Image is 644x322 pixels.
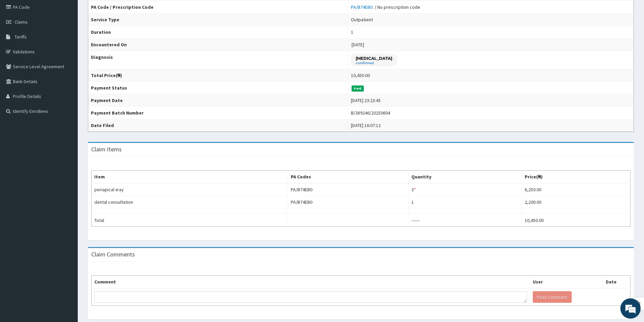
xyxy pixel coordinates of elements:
div: Outpatient [351,16,373,23]
span: Paid [352,85,364,92]
td: dental consultation [92,196,288,208]
td: PA/B74EB0 [288,196,409,208]
th: Comment [92,276,530,289]
div: 1 [351,29,353,35]
th: PA Code / Prescription Code [88,1,348,14]
span: Tariffs [15,34,27,40]
td: 8,250.00 [522,183,630,196]
th: Duration [88,26,348,39]
td: ------ [408,214,522,227]
th: Payment Batch Number [88,107,348,119]
div: Minimize live chat window [111,3,127,20]
span: We're online! [39,85,93,153]
td: Total [92,214,288,227]
th: Diagnosis [88,51,348,69]
td: 10,450.00 [522,214,630,227]
td: periapical xray [92,183,288,196]
small: confirmed [356,61,392,65]
th: Payment Date [88,94,348,107]
td: PA/B74EB0 [288,183,409,196]
th: PA Codes [288,171,409,183]
td: 1 [408,196,522,208]
td: 3 [408,183,522,196]
h3: Claim Comments [91,251,135,257]
th: Quantity [408,171,522,183]
th: User [530,276,603,289]
th: Payment Status [88,82,348,94]
td: 2,200.00 [522,196,630,208]
th: Total Price(₦) [88,69,348,82]
div: Chat with us now [35,38,114,47]
img: d_794563401_company_1708531726252_794563401 [13,34,27,51]
span: Claims [15,19,28,25]
div: [DATE] 16:07:12 [351,122,381,129]
button: Post Comment [533,291,572,303]
th: Encountered On [88,39,348,51]
th: Item [92,171,288,183]
span: [DATE] [352,42,364,48]
a: PA/B74EB0 [351,4,375,10]
div: / No prescription code [351,4,420,10]
h3: Claim Items [91,146,122,152]
th: Date [603,276,630,289]
div: [DATE] 23:23:45 [351,97,381,104]
p: [MEDICAL_DATA] [356,55,392,61]
textarea: Type your message and hit 'Enter' [3,184,129,208]
th: Date Filed [88,119,348,132]
div: 10,450.00 [351,72,370,79]
th: Service Type [88,14,348,26]
div: B/389246/20250604 [351,109,390,116]
th: Price(₦) [522,171,630,183]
